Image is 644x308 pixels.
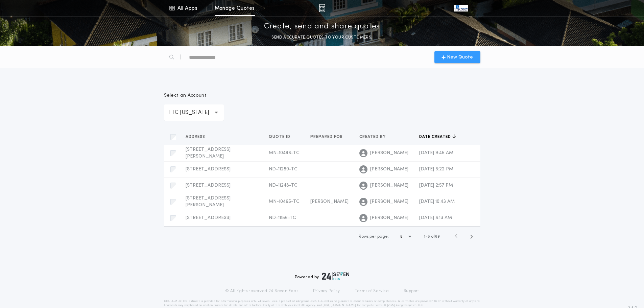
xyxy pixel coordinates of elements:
[370,166,408,173] span: [PERSON_NAME]
[359,235,389,239] span: Rows per page:
[269,215,296,220] span: ND-11156-TC
[370,182,408,189] span: [PERSON_NAME]
[419,183,453,188] span: [DATE] 2:57 PM
[359,134,391,140] button: Created by
[434,51,480,63] button: New Quote
[164,92,224,99] p: Select an Account
[370,150,408,157] span: [PERSON_NAME]
[186,196,231,208] span: [STREET_ADDRESS][PERSON_NAME]
[454,5,468,11] img: vs-icon
[322,272,350,280] img: logo
[168,109,220,117] p: TTC [US_STATE]
[186,134,207,140] span: Address
[269,150,300,156] span: MN-10496-TC
[310,199,349,204] span: [PERSON_NAME]
[269,183,297,188] span: ND-11248-TC
[186,147,231,159] span: [STREET_ADDRESS][PERSON_NAME]
[164,104,224,121] button: TTC [US_STATE]
[400,231,413,242] button: 5
[419,134,456,140] button: Date created
[269,134,292,140] span: Quote ID
[186,183,231,188] span: [STREET_ADDRESS]
[419,134,452,140] span: Date created
[447,54,473,61] span: New Quote
[313,288,340,294] a: Privacy Policy
[319,4,325,12] img: img
[424,235,425,239] span: 1
[419,215,452,220] span: [DATE] 8:13 AM
[404,288,419,294] a: Support
[264,21,380,32] p: Create, send and share quotes
[428,235,430,239] span: 5
[164,299,480,307] p: DISCLAIMER: This estimate is provided for informational purposes only. 24|Seven Fees, a product o...
[186,167,231,172] span: [STREET_ADDRESS]
[359,134,387,140] span: Created by
[431,234,440,240] span: of 69
[419,150,453,156] span: [DATE] 9:45 AM
[269,167,297,172] span: ND-11280-TC
[295,272,350,280] div: Powered by
[225,288,298,294] p: © All rights reserved. 24|Seven Fees
[370,198,408,205] span: [PERSON_NAME]
[269,199,300,204] span: MN-10465-TC
[355,288,389,294] a: Terms of Service
[186,134,210,140] button: Address
[186,215,231,220] span: [STREET_ADDRESS]
[370,215,408,221] span: [PERSON_NAME]
[271,34,372,41] p: SEND ACCURATE QUOTES TO YOUR CUSTOMERS.
[419,199,455,204] span: [DATE] 10:43 AM
[419,167,453,172] span: [DATE] 3:22 PM
[310,134,344,140] span: Prepared for
[269,134,295,140] button: Quote ID
[400,233,403,240] h1: 5
[323,304,356,307] a: [URL][DOMAIN_NAME]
